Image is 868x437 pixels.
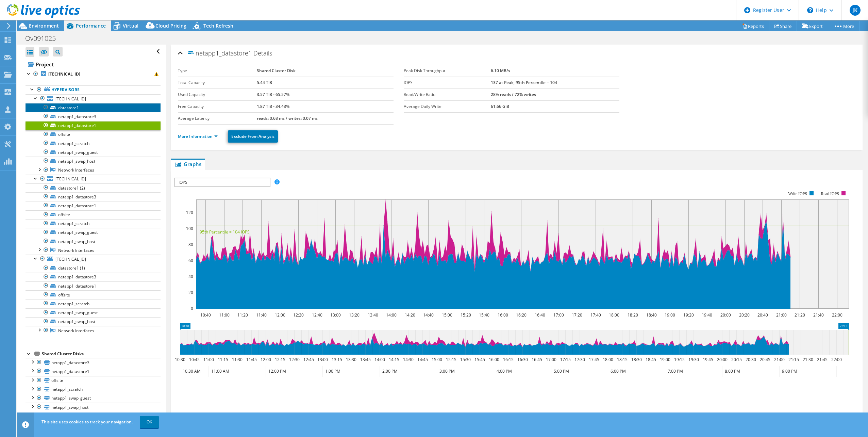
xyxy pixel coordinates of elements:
a: Project [26,59,161,70]
text: 10:40 [200,312,211,318]
a: offsite [26,210,161,219]
label: Average Daily Write [404,103,491,110]
a: netapp1_datastore3 [26,112,161,121]
a: [TECHNICAL_ID] [26,94,161,103]
span: netapp1_datastore1 [187,49,252,57]
text: 12:15 [274,357,285,362]
text: 13:15 [331,357,342,362]
a: netapp1_scratch [26,219,161,228]
text: 15:45 [474,357,485,362]
b: reads: 0.68 ms / writes: 0.07 ms [257,115,318,121]
text: 15:00 [431,357,442,362]
text: 19:30 [688,357,699,362]
text: 20:45 [759,357,770,362]
a: netapp1_datastore1 [26,201,161,210]
text: 19:40 [701,312,712,318]
text: 21:20 [794,312,805,318]
label: Peak Disk Throughput [404,67,491,74]
text: 17:30 [574,357,585,362]
a: Hypervisors [26,85,161,94]
text: 13:45 [360,357,370,362]
text: 11:45 [246,357,256,362]
text: 19:20 [683,312,694,318]
text: 11:20 [237,312,248,318]
text: 13:00 [317,357,328,362]
a: Network Interfaces [26,166,161,175]
b: 6.10 MB/s [491,68,510,74]
text: 60 [188,258,193,263]
span: Tech Refresh [203,22,233,29]
label: Total Capacity [178,79,257,86]
text: 20:20 [739,312,749,318]
text: 15:00 [441,312,452,318]
text: 14:45 [417,357,428,362]
text: 20:00 [717,357,727,362]
a: Network Interfaces [26,326,161,335]
a: netapp1_datastore1 [26,121,161,130]
a: netapp1_swap_host [26,237,161,246]
text: 10:45 [189,357,199,362]
text: 17:15 [560,357,570,362]
a: netapp1_datastore3 [26,192,161,201]
b: 3.57 TiB - 65.57% [257,92,289,97]
text: 16:00 [488,357,499,362]
a: [TECHNICAL_ID] [26,255,161,263]
text: 14:40 [423,312,433,318]
span: Details [253,49,272,57]
text: 0 [191,306,193,311]
span: Virtual [123,22,138,29]
text: 11:00 [219,312,229,318]
a: netapp1_swap_host [26,157,161,165]
text: 20:30 [745,357,756,362]
span: JK [850,5,861,16]
a: netapp1_datastore1 [26,281,161,290]
text: 18:40 [646,312,656,318]
span: [TECHNICAL_ID] [55,176,86,182]
text: 17:00 [553,312,564,318]
text: 100 [186,226,193,231]
a: Share [769,21,797,31]
text: Write IOPS [788,191,807,196]
text: 15:15 [446,357,456,362]
a: offsite [26,376,161,385]
a: Network Interfaces [26,246,161,255]
text: 11:30 [232,357,242,362]
text: 40 [188,274,193,279]
text: 15:20 [460,312,471,318]
a: [TECHNICAL_ID] [26,175,161,183]
a: Exclude From Analysis [228,130,278,143]
text: 18:30 [631,357,641,362]
div: Shared Cluster Disks [42,350,161,358]
text: 95th Percentile = 104 IOPS [200,229,250,235]
text: 18:00 [608,312,619,318]
label: Used Capacity [178,91,257,98]
text: 16:45 [531,357,542,362]
text: 13:30 [346,357,356,362]
text: 11:40 [256,312,266,318]
text: 10:30 [174,357,185,362]
span: [TECHNICAL_ID] [55,256,86,262]
a: netapp1_swap_guest [26,228,161,237]
a: netapp1_datastore3 [26,273,161,281]
a: netapp1_datastore1 [26,367,161,376]
text: 21:30 [802,357,813,362]
text: 17:00 [546,357,556,362]
text: 19:00 [664,312,675,318]
text: 16:00 [497,312,508,318]
text: 17:40 [590,312,601,318]
label: IOPS [404,79,491,86]
svg: \n [807,7,813,13]
text: 13:00 [330,312,340,318]
text: 21:00 [776,312,786,318]
text: 18:45 [645,357,656,362]
h2: Advanced Graph Controls [174,410,255,424]
text: 16:15 [503,357,513,362]
span: [TECHNICAL_ID] [55,96,86,102]
text: 11:00 [203,357,214,362]
text: 15:30 [460,357,470,362]
text: 14:15 [388,357,399,362]
text: 14:20 [404,312,415,318]
b: Shared Cluster Disk [257,68,296,74]
text: 12:20 [293,312,303,318]
b: [TECHNICAL_ID] [48,71,80,77]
